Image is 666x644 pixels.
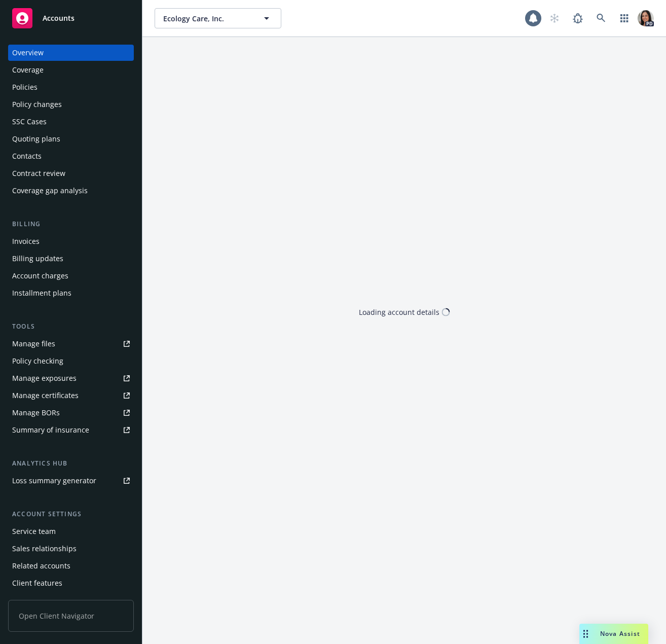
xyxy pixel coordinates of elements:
[8,523,134,540] a: Service team
[12,96,62,113] div: Policy changes
[12,558,70,574] div: Related accounts
[43,14,75,22] span: Accounts
[163,13,251,24] span: Ecology Care, Inc.
[8,422,134,438] a: Summary of insurance
[8,131,134,147] a: Quoting plans
[12,336,55,352] div: Manage files
[12,370,77,386] div: Manage exposures
[8,336,134,352] a: Manage files
[8,45,134,61] a: Overview
[638,10,654,26] img: photo
[12,422,89,438] div: Summary of insurance
[8,4,134,32] a: Accounts
[8,165,134,182] a: Contract review
[12,268,68,284] div: Account charges
[12,387,79,404] div: Manage certificates
[8,509,134,519] div: Account settings
[8,321,134,332] div: Tools
[8,62,134,78] a: Coverage
[12,575,62,591] div: Client features
[8,558,134,574] a: Related accounts
[12,131,60,147] div: Quoting plans
[12,79,38,95] div: Policies
[8,183,134,199] a: Coverage gap analysis
[8,370,134,386] a: Manage exposures
[8,148,134,164] a: Contacts
[8,575,134,591] a: Client features
[8,353,134,369] a: Policy checking
[8,387,134,404] a: Manage certificates
[12,473,96,489] div: Loss summary generator
[12,45,44,61] div: Overview
[8,114,134,130] a: SSC Cases
[8,219,134,229] div: Billing
[12,233,40,249] div: Invoices
[12,183,88,199] div: Coverage gap analysis
[579,624,592,644] div: Drag to move
[12,148,42,164] div: Contacts
[155,8,281,28] button: Ecology Care, Inc.
[591,8,611,28] a: Search
[8,600,134,632] span: Open Client Navigator
[12,405,60,421] div: Manage BORs
[8,285,134,301] a: Installment plans
[8,233,134,249] a: Invoices
[12,541,77,557] div: Sales relationships
[12,353,63,369] div: Policy checking
[614,8,635,28] a: Switch app
[8,79,134,95] a: Policies
[544,8,565,28] a: Start snowing
[8,458,134,469] div: Analytics hub
[12,114,47,130] div: SSC Cases
[8,473,134,489] a: Loss summary generator
[600,629,640,638] span: Nova Assist
[579,624,648,644] button: Nova Assist
[8,268,134,284] a: Account charges
[12,523,56,540] div: Service team
[8,405,134,421] a: Manage BORs
[12,62,44,78] div: Coverage
[359,307,439,317] div: Loading account details
[8,251,134,267] a: Billing updates
[12,285,71,301] div: Installment plans
[568,8,588,28] a: Report a Bug
[12,165,65,182] div: Contract review
[8,96,134,113] a: Policy changes
[12,251,63,267] div: Billing updates
[8,541,134,557] a: Sales relationships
